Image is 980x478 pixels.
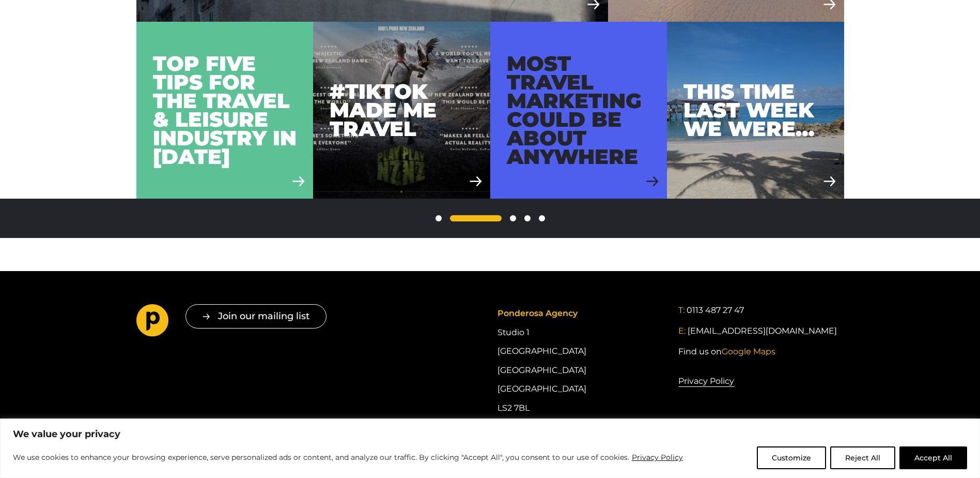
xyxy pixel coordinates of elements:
[153,54,297,166] div: Top Five Tips for the Travel & Leisure Industry in [DATE]
[688,325,837,337] a: [EMAIL_ADDRESS][DOMAIN_NAME]
[330,82,474,138] div: #TikTok Made Me Travel
[687,304,744,317] a: 0113 487 27 47
[497,308,578,318] span: Ponderosa Agency
[631,451,683,464] a: Privacy Policy
[435,215,442,221] a: 1
[683,82,828,138] div: This time last week we were…
[722,347,775,356] span: Google Maps
[490,22,667,199] a: Most travel marketing could be about anywhere
[667,22,844,199] a: This time last week we were… This time last week we were…
[497,304,663,417] div: Studio 1 [GEOGRAPHIC_DATA] [GEOGRAPHIC_DATA] [GEOGRAPHIC_DATA] LS2 7BL
[678,326,686,336] span: E:
[678,375,734,388] a: Privacy Policy
[13,451,683,464] p: We use cookies to enhance your browsing experience, serve personalized ads or content, and analyz...
[539,215,545,221] a: 5
[678,346,775,358] a: Find us onGoogle Maps
[510,215,516,221] a: 3
[13,428,967,440] p: We value your privacy
[757,446,826,469] button: Customize
[450,215,502,221] span: 2
[185,304,326,328] button: Join our mailing list
[507,54,650,166] div: Most travel marketing could be about anywhere
[136,304,169,340] a: Go to homepage
[830,446,895,469] button: Reject All
[899,446,967,469] button: Accept All
[524,215,531,221] span: …
[678,305,685,315] span: T:
[313,22,490,199] a: #TikTok Made Me Travel #TikTok Made Me Travel
[136,22,314,199] a: Top Five Tips for the Travel & Leisure Industry in [DATE]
